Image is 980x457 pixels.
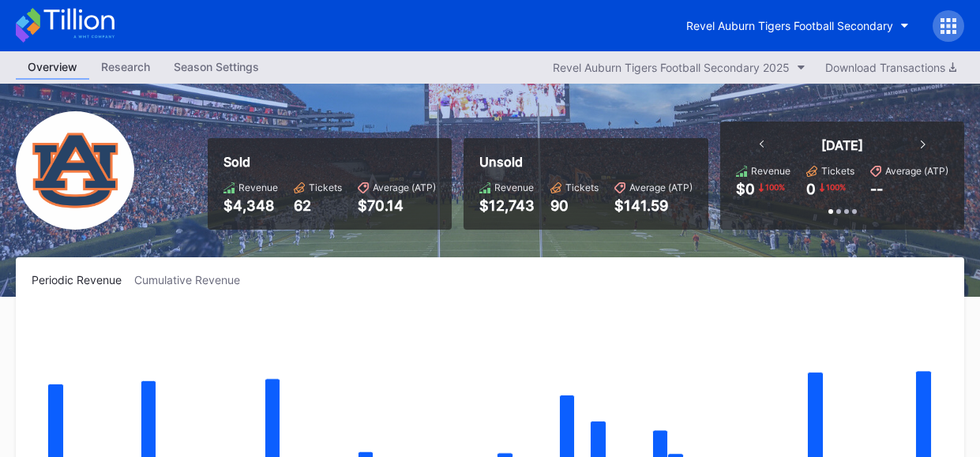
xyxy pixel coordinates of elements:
[134,273,253,287] div: Cumulative Revenue
[16,111,134,230] img: Revel_Auburn_Tigers_Football_Secondary.png
[479,197,535,214] div: $12,743
[629,182,693,193] div: Average (ATP)
[825,61,956,74] div: Download Transactions
[614,197,693,214] div: $141.59
[89,55,162,80] a: Research
[162,55,271,78] div: Season Settings
[162,55,271,80] a: Season Settings
[824,181,847,193] div: 100 %
[550,197,599,214] div: 90
[494,182,534,193] div: Revenue
[553,61,790,74] div: Revel Auburn Tigers Football Secondary 2025
[238,182,278,193] div: Revenue
[294,197,342,214] div: 62
[870,181,883,197] div: --
[885,165,948,177] div: Average (ATP)
[674,11,921,40] button: Revel Auburn Tigers Football Secondary
[89,55,162,78] div: Research
[358,197,436,214] div: $70.14
[373,182,436,193] div: Average (ATP)
[16,55,89,80] a: Overview
[764,181,787,193] div: 100 %
[223,154,436,170] div: Sold
[565,182,599,193] div: Tickets
[32,273,134,287] div: Periodic Revenue
[223,197,278,214] div: $4,348
[821,165,854,177] div: Tickets
[821,137,863,153] div: [DATE]
[686,19,893,32] div: Revel Auburn Tigers Football Secondary
[817,57,964,78] button: Download Transactions
[806,181,816,197] div: 0
[736,181,755,197] div: $0
[545,57,813,78] button: Revel Auburn Tigers Football Secondary 2025
[309,182,342,193] div: Tickets
[479,154,693,170] div: Unsold
[751,165,790,177] div: Revenue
